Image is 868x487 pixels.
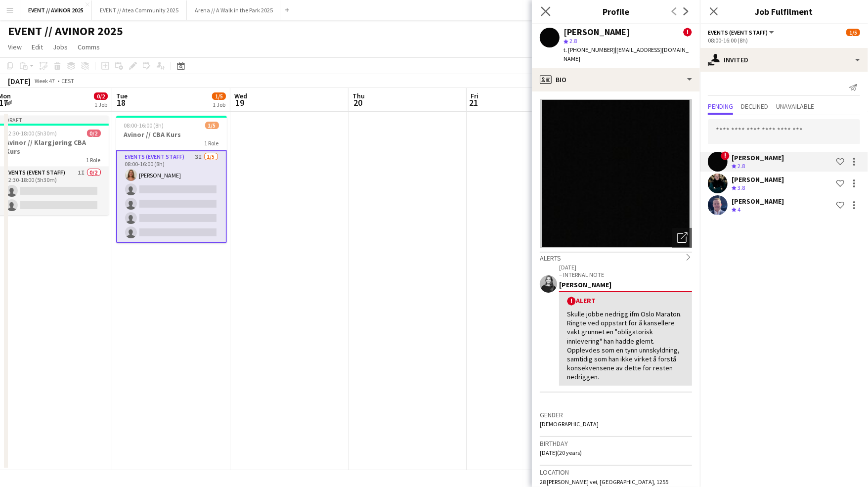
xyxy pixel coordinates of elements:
h3: Job Fulfilment [700,5,868,18]
span: Jobs [53,43,68,51]
span: 19 [233,97,247,108]
span: View [8,43,22,51]
div: Alerts [540,252,692,263]
span: Unavailable [776,103,814,110]
h3: Gender [540,410,692,419]
div: Bio [532,68,700,91]
div: 1 Job [213,101,225,108]
span: 2.8 [738,162,745,170]
span: ! [683,28,692,37]
h3: Avinor // CBA Kurs [116,130,227,139]
div: Skulle jobbe nedrigg ifm Oslo Maraton. Ringte ved oppstart for å kansellere vakt grunnet en "obli... [567,310,684,382]
span: 12:30-18:00 (5h30m) [6,130,57,137]
img: Crew avatar or photo [540,99,692,248]
span: 28 [PERSON_NAME] vei, [GEOGRAPHIC_DATA], 1255 [540,478,668,486]
span: ! [567,297,576,306]
span: 1 Role [87,156,101,164]
h3: Profile [532,5,700,18]
span: Fri [471,91,478,100]
span: [DEMOGRAPHIC_DATA] [540,420,599,428]
a: View [4,41,26,53]
a: Comms [74,41,104,53]
span: 0/2 [94,92,108,100]
h3: Birthday [540,439,692,448]
div: [PERSON_NAME] [732,175,784,184]
span: 2.8 [569,37,577,44]
h3: Location [540,468,692,477]
app-job-card: 08:00-16:00 (8h)1/5Avinor // CBA Kurs1 RoleEvents (Event Staff)3I1/508:00-16:00 (8h)[PERSON_NAME] [116,116,227,243]
span: 0/2 [87,130,101,137]
span: 1/5 [846,29,860,36]
span: 08:00-16:00 (8h) [124,122,164,129]
a: Jobs [49,41,72,53]
div: 1 Job [94,101,107,108]
div: [PERSON_NAME] [732,153,784,162]
span: Tue [116,91,128,100]
span: [DATE] (20 years) [540,449,582,456]
span: Week 47 [33,77,57,85]
span: ! [721,151,730,160]
span: 1/5 [205,122,219,129]
span: 1/5 [212,92,226,100]
div: Open photos pop-in [672,228,692,248]
span: Comms [78,43,100,51]
p: – INTERNAL NOTE [559,271,692,278]
span: Thu [352,91,365,100]
span: 1 Role [205,139,219,147]
div: [PERSON_NAME] [732,197,784,206]
a: Edit [28,41,47,53]
span: Wed [234,91,247,100]
span: 21 [469,97,478,108]
div: 08:00-16:00 (8h) [708,37,860,44]
button: Events (Event Staff) [708,29,776,36]
span: 18 [115,97,128,108]
span: Declined [741,103,768,110]
button: EVENT // AVINOR 2025 [20,0,92,20]
span: 20 [351,97,365,108]
span: 3.8 [738,184,745,191]
h1: EVENT // AVINOR 2025 [8,24,123,39]
span: Edit [32,43,43,51]
div: Invited [700,48,868,72]
button: EVENT // Atea Community 2025 [92,0,187,20]
span: 4 [738,206,740,213]
div: [PERSON_NAME] [559,280,692,289]
div: [PERSON_NAME] [564,28,630,37]
div: CEST [61,77,74,85]
p: [DATE] [559,264,692,271]
span: t. [PHONE_NUMBER] [564,46,615,53]
app-card-role: Events (Event Staff)3I1/508:00-16:00 (8h)[PERSON_NAME] [116,150,227,243]
button: Arena // A Walk in the Park 2025 [187,0,281,20]
span: Events (Event Staff) [708,29,768,36]
div: [DATE] [8,76,31,86]
div: Alert [567,296,684,306]
span: Pending [708,103,733,110]
span: | [EMAIL_ADDRESS][DOMAIN_NAME] [564,46,689,62]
